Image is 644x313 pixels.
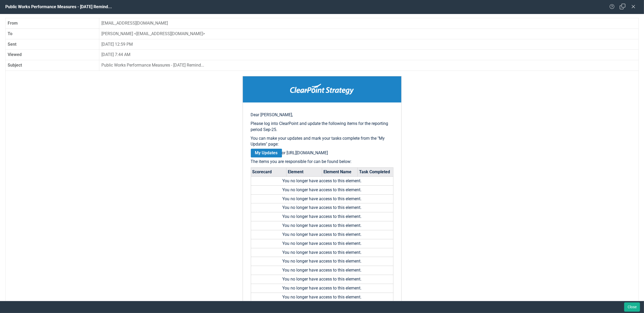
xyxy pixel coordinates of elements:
center: You no longer have access to this element. [252,187,392,193]
center: You no longer have access to this element. [252,223,392,229]
td: [DATE] 7:44 AM [99,50,638,60]
center: You no longer have access to this element. [252,205,392,211]
p: Please log into ClearPoint and update the following items for the reporting period Sep-25. [251,121,393,133]
td: [PERSON_NAME] [EMAIL_ADDRESS][DOMAIN_NAME] [99,29,638,39]
center: You no longer have access to this element. [252,241,392,247]
th: From [6,18,99,29]
th: Element Name [322,167,358,176]
span: < [134,31,136,36]
p: Dear [PERSON_NAME], [251,112,393,118]
center: You no longer have access to this element. [252,276,392,282]
span: > [203,31,205,36]
th: Viewed [6,50,99,60]
th: Subject [6,60,99,71]
center: You no longer have access to this element. [252,250,392,256]
th: Element [286,167,322,176]
center: You no longer have access to this element. [252,294,392,300]
th: To [6,29,99,39]
img: ClearPoint Strategy [290,84,354,95]
p: The items you are responsible for can be found below: [251,159,393,165]
span: Public Works Performance Measures - [DATE] Remind... [5,4,112,9]
button: Close [624,302,640,312]
center: You no longer have access to this element. [252,196,392,202]
td: [DATE] 12:59 PM [99,39,638,50]
center: You no longer have access to this element. [252,267,392,273]
a: My Updates [251,149,282,157]
th: Scorecard [251,167,286,176]
center: You no longer have access to this element. [252,232,392,238]
td: [EMAIL_ADDRESS][DOMAIN_NAME] [99,18,638,29]
center: You no longer have access to this element. [252,285,392,291]
center: You no longer have access to this element. [252,214,392,220]
center: You no longer have access to this element. [252,178,392,184]
td: Public Works Performance Measures - [DATE] Remind... [99,60,638,71]
th: Task Completed [358,167,393,176]
p: or [URL][DOMAIN_NAME] [251,150,393,156]
center: You no longer have access to this element. [252,258,392,264]
th: Sent [6,39,99,50]
p: You can make your updates and mark your tasks complete from the "My Updates" page: [251,136,393,148]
